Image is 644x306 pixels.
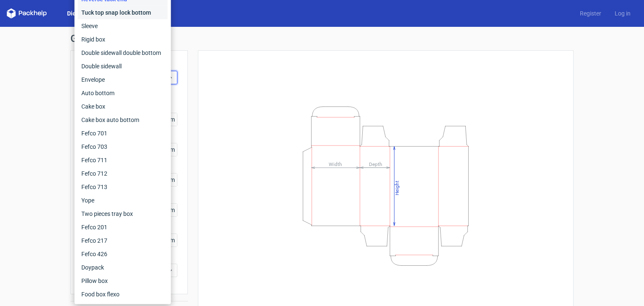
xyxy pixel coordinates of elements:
a: Log in [608,9,637,18]
tspan: Height [394,180,400,195]
a: Dielines [60,9,96,18]
div: Fefco 426 [78,247,168,261]
div: Cake box [78,100,168,113]
div: Sleeve [78,19,168,33]
div: Yope [78,194,168,207]
div: Double sidewall [78,60,168,73]
div: Two pieces tray box [78,207,168,220]
div: Fefco 703 [78,140,168,153]
div: Double sidewall double bottom [78,46,168,60]
div: Fefco 711 [78,153,168,167]
div: Tuck top snap lock bottom [78,6,168,19]
div: Fefco 712 [78,167,168,180]
tspan: Depth [369,161,382,167]
div: Food box flexo [78,288,168,301]
div: Pillow box [78,274,168,288]
div: Cake box auto bottom [78,113,168,127]
div: Fefco 713 [78,180,168,194]
a: Register [573,9,608,18]
div: Auto bottom [78,86,168,100]
div: Fefco 201 [78,220,168,234]
tspan: Width [329,161,342,167]
h1: Generate new dieline [70,34,574,44]
div: Fefco 701 [78,127,168,140]
div: Doypack [78,261,168,274]
div: Envelope [78,73,168,86]
div: Rigid box [78,33,168,46]
div: Fefco 217 [78,234,168,247]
